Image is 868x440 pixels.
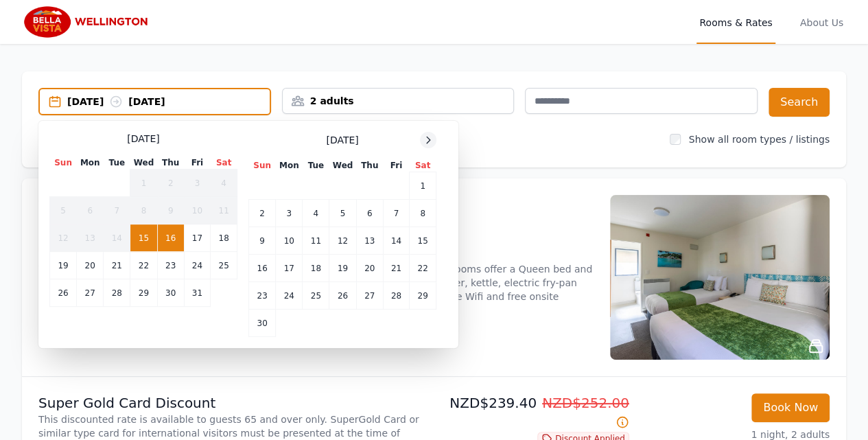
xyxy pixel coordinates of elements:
[276,282,303,310] td: 24
[211,252,237,279] td: 25
[38,393,429,413] p: Super Gold Card Discount
[383,255,409,282] td: 21
[356,227,383,255] td: 13
[130,279,157,307] td: 29
[383,227,409,255] td: 14
[130,224,157,252] td: 15
[130,170,157,197] td: 1
[104,224,130,252] td: 14
[383,282,409,310] td: 28
[67,95,270,108] div: [DATE] [DATE]
[440,393,629,432] p: NZD$239.40
[127,132,159,146] span: [DATE]
[249,159,276,172] th: Sun
[157,279,184,307] td: 30
[50,224,77,252] td: 12
[329,200,356,227] td: 5
[249,282,276,310] td: 23
[303,200,329,227] td: 4
[410,282,436,310] td: 29
[249,310,276,337] td: 30
[276,200,303,227] td: 3
[283,94,514,108] div: 2 adults
[276,255,303,282] td: 17
[329,159,356,172] th: Wed
[249,255,276,282] td: 16
[184,170,210,197] td: 3
[104,197,130,224] td: 7
[356,200,383,227] td: 6
[184,279,210,307] td: 31
[326,133,358,147] span: [DATE]
[303,282,329,310] td: 25
[276,227,303,255] td: 10
[211,197,237,224] td: 11
[769,88,830,117] button: Search
[157,197,184,224] td: 9
[77,157,104,170] th: Mon
[77,279,104,307] td: 27
[50,157,77,170] th: Sun
[410,227,436,255] td: 15
[356,282,383,310] td: 27
[104,252,130,279] td: 21
[356,159,383,172] th: Thu
[410,172,436,200] td: 1
[751,393,830,422] button: Book Now
[50,252,77,279] td: 19
[211,224,237,252] td: 18
[50,197,77,224] td: 5
[130,252,157,279] td: 22
[303,255,329,282] td: 18
[130,197,157,224] td: 8
[184,224,210,252] td: 17
[157,224,184,252] td: 16
[211,157,237,170] th: Sat
[410,200,436,227] td: 8
[184,252,210,279] td: 24
[303,227,329,255] td: 11
[157,252,184,279] td: 23
[130,157,157,170] th: Wed
[410,159,436,172] th: Sat
[211,170,237,197] td: 4
[542,395,629,411] span: NZD$252.00
[249,200,276,227] td: 2
[303,159,329,172] th: Tue
[329,282,356,310] td: 26
[77,252,104,279] td: 20
[383,159,409,172] th: Fri
[383,200,409,227] td: 7
[77,197,104,224] td: 6
[356,255,383,282] td: 20
[157,170,184,197] td: 2
[77,224,104,252] td: 13
[329,255,356,282] td: 19
[689,134,830,145] label: Show all room types / listings
[249,227,276,255] td: 9
[276,159,303,172] th: Mon
[104,279,130,307] td: 28
[157,157,184,170] th: Thu
[104,157,130,170] th: Tue
[22,5,154,38] img: Bella Vista Wellington
[329,227,356,255] td: 12
[184,197,210,224] td: 10
[184,157,210,170] th: Fri
[410,255,436,282] td: 22
[50,279,77,307] td: 26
